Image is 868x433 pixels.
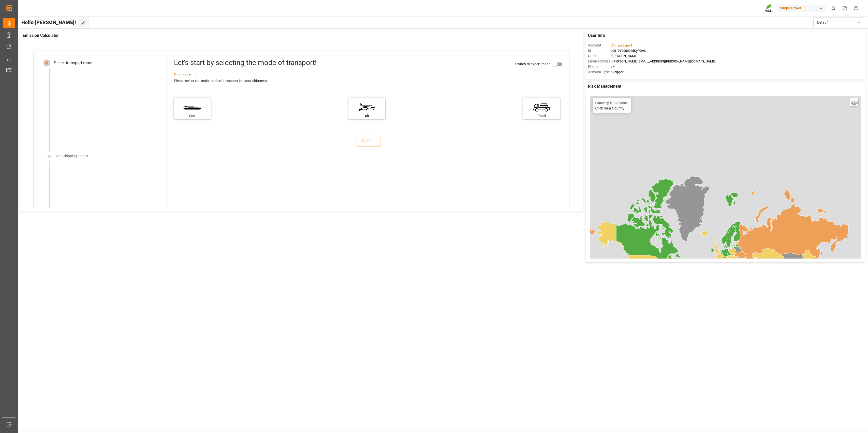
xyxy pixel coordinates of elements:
[588,43,611,48] span: Account
[611,70,624,74] span: : Shipper
[612,43,632,47] span: Compo Expert
[595,101,628,110] div: Click on a Country
[777,5,826,12] div: Compo Expert
[588,83,621,89] span: Risk Management
[839,3,850,14] button: Help Center
[176,113,208,119] div: Sea
[777,3,828,13] button: Compo Expert
[611,43,632,47] span: :
[611,65,615,69] span: : —
[588,59,611,64] span: Email Address
[611,59,716,63] span: : [PERSON_NAME][EMAIL_ADDRESS][PERSON_NAME][DOMAIN_NAME]
[817,20,829,25] span: Default
[813,18,864,27] button: open menu
[611,54,638,58] span: : [PERSON_NAME]
[515,62,550,66] span: Switch to expert mode
[360,138,376,144] div: NEXT
[588,69,611,75] span: Account Type
[351,113,383,119] div: Air
[588,33,605,39] span: User Info
[611,49,646,53] span: : 0019Y000004dKyPQAU
[828,3,839,14] button: show 0 new notifications
[765,4,773,13] img: Screenshot%202023-09-29%20at%2010.02.21.png_1712312052.png
[174,78,565,84] div: Please select the main mode of transport for your shipment.
[356,136,381,147] button: NEXT
[174,72,188,78] div: See less
[174,57,317,68] div: Let's start by selecting the mode of transport!
[588,64,611,69] span: Phone
[23,33,59,39] span: Emission Calculator
[21,18,76,27] span: Hello [PERSON_NAME]!
[595,101,628,105] h4: Country Risk Score
[850,98,858,106] a: Layers
[526,113,557,119] div: Road
[588,48,611,53] span: Id
[588,53,611,59] span: Name
[56,153,88,159] div: Add shipping details
[54,60,93,66] div: Select transport mode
